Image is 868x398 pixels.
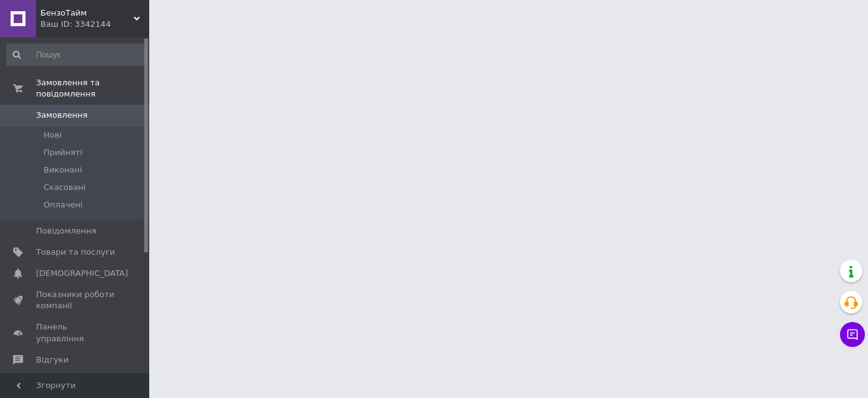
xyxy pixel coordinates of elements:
span: [DEMOGRAPHIC_DATA] [36,268,128,279]
span: БензоТайм [40,7,134,19]
span: Відгуки [36,354,68,366]
span: Замовлення та повідомлення [36,77,149,100]
span: Панель управління [36,321,115,344]
div: Ваш ID: 3342144 [40,19,149,30]
span: Нові [44,130,62,141]
span: Повідомлення [36,225,96,237]
span: Показники роботи компанії [36,289,115,311]
span: Прийняті [44,147,82,158]
button: Чат з покупцем [840,322,865,347]
span: Товари та послуги [36,247,115,258]
input: Пошук [6,44,147,66]
span: Замовлення [36,110,88,121]
span: Скасовані [44,182,86,193]
span: Виконані [44,164,82,176]
span: Оплачені [44,199,83,211]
